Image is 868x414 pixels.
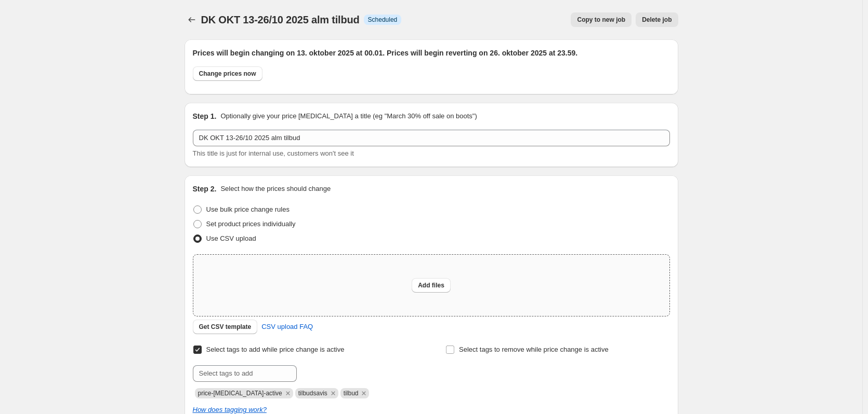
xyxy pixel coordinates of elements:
h2: Prices will begin changing on 13. oktober 2025 at 00.01. Prices will begin reverting on 26. oktob... [193,48,670,58]
span: Scheduled [368,16,398,24]
span: price-change-job-active [198,390,282,397]
span: Delete job [642,16,672,24]
span: Change prices now [199,70,256,78]
button: Add files [412,278,451,293]
h2: Step 1. [193,111,217,121]
span: Select tags to add while price change is active [206,346,345,353]
span: Use CSV upload [206,234,256,242]
span: Copy to new job [577,16,625,24]
button: Copy to new job [571,12,632,27]
span: Get CSV template [199,323,252,331]
span: Add files [418,281,444,289]
a: CSV upload FAQ [255,319,319,335]
span: This title is just for internal use, customers won't see it [193,149,354,157]
button: Remove price-change-job-active [283,389,293,398]
span: CSV upload FAQ [261,322,313,332]
button: Delete job [636,12,678,27]
p: Optionally give your price [MEDICAL_DATA] a title (eg "March 30% off sale on boots") [220,111,477,121]
span: tilbudsavis [298,390,327,397]
button: Get CSV template [193,320,258,334]
button: Remove tilbud [359,389,369,398]
span: tilbud [344,390,359,397]
input: Select tags to add [193,365,297,382]
button: Price change jobs [185,12,199,27]
span: DK OKT 13-26/10 2025 alm tilbud [201,14,360,25]
button: Remove tilbudsavis [328,389,338,398]
p: Select how the prices should change [220,184,331,194]
span: Set product prices individually [206,220,296,228]
span: Select tags to remove while price change is active [459,346,609,353]
a: How does tagging work? [193,406,267,413]
input: 30% off holiday sale [193,130,670,146]
button: Change prices now [193,66,262,81]
h2: Step 2. [193,184,217,194]
span: Use bulk price change rules [206,205,290,213]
